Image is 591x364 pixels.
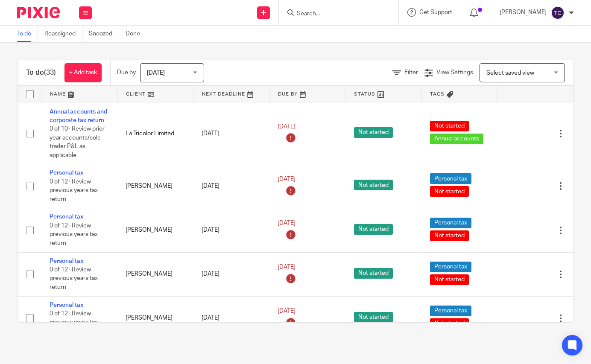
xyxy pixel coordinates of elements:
[50,214,83,220] a: Personal tax
[50,179,98,202] span: 0 of 12 · Review previous years tax return
[436,70,473,76] span: View Settings
[193,164,269,208] td: [DATE]
[354,312,393,323] span: Not started
[17,26,38,42] a: To do
[430,218,471,228] span: Personal tax
[354,127,393,138] span: Not started
[50,109,107,123] a: Annual accounts and corporate tax return
[551,6,565,20] img: svg%3E
[278,220,295,226] span: [DATE]
[17,7,60,18] img: Pixie
[64,63,102,82] a: + Add task
[147,70,165,76] span: [DATE]
[50,311,98,334] span: 0 of 12 · Review previous years tax return
[126,26,146,42] a: Done
[354,268,393,279] span: Not started
[278,176,295,182] span: [DATE]
[430,274,469,285] span: Not started
[117,252,193,296] td: [PERSON_NAME]
[430,134,483,144] span: Annual accounts
[117,68,136,77] p: Due by
[354,180,393,190] span: Not started
[419,9,452,15] span: Get Support
[50,126,105,158] span: 0 of 10 · Review prior year accounts/sole trader P&L as applicable
[50,170,83,176] a: Personal tax
[500,8,547,17] p: [PERSON_NAME]
[117,164,193,208] td: [PERSON_NAME]
[430,186,469,197] span: Not started
[50,258,83,264] a: Personal tax
[430,121,469,131] span: Not started
[278,309,295,314] span: [DATE]
[193,103,269,164] td: [DATE]
[296,10,373,18] input: Search
[404,70,418,76] span: Filter
[430,306,471,316] span: Personal tax
[193,208,269,252] td: [DATE]
[50,302,83,308] a: Personal tax
[26,68,56,77] h1: To do
[278,264,295,270] span: [DATE]
[430,92,445,96] span: Tags
[193,252,269,296] td: [DATE]
[278,124,295,130] span: [DATE]
[89,26,119,42] a: Snoozed
[430,173,471,184] span: Personal tax
[486,70,534,76] span: Select saved view
[117,103,193,164] td: La Tricolor Limited
[50,267,98,290] span: 0 of 12 · Review previous years tax return
[44,26,82,42] a: Reassigned
[430,262,471,272] span: Personal tax
[117,208,193,252] td: [PERSON_NAME]
[44,69,56,76] span: (33)
[430,318,469,329] span: Not started
[193,296,269,340] td: [DATE]
[430,230,469,241] span: Not started
[117,296,193,340] td: [PERSON_NAME]
[354,224,393,235] span: Not started
[50,223,98,246] span: 0 of 12 · Review previous years tax return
